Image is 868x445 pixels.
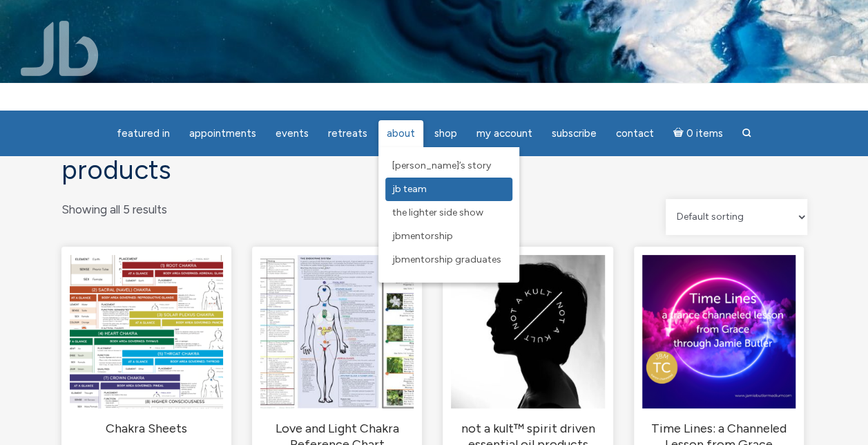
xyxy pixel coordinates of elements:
a: Cart0 items [665,119,731,147]
a: My Account [468,120,541,147]
span: Retreats [328,127,367,140]
a: [PERSON_NAME]’s Story [385,154,512,178]
img: Love and Light Chakra Reference Chart [260,255,414,408]
a: featured in [108,120,178,147]
img: Time Lines: a Channeled Lesson from Grace [642,255,795,408]
span: [PERSON_NAME]’s Story [392,160,491,171]
img: Jamie Butler. The Everyday Medium [21,21,99,76]
h1: Products [61,155,807,185]
a: Shop [426,120,465,147]
span: Shop [434,127,457,140]
span: JB Team [392,183,427,195]
img: not a kult™ spirit driven essential oil products [451,255,604,408]
a: Contact [608,120,662,147]
span: My Account [476,127,532,140]
span: The Lighter Side Show [392,207,483,218]
a: Subscribe [543,120,605,147]
span: Subscribe [552,127,597,140]
span: 0 items [686,129,722,139]
span: JBMentorship [392,230,453,242]
a: About [378,120,423,147]
span: Contact [616,127,654,140]
a: JBMentorship Graduates [385,248,512,272]
i: Cart [673,127,686,140]
a: The Lighter Side Show [385,201,512,225]
select: Shop order [666,199,807,235]
a: Events [267,120,317,147]
a: Retreats [320,120,376,147]
a: JBMentorship [385,225,512,248]
span: featured in [117,127,170,140]
span: Appointments [189,127,256,140]
span: JBMentorship Graduates [392,254,501,265]
a: Appointments [181,120,264,147]
img: Chakra Sheets [70,255,223,408]
span: Events [276,127,309,140]
a: JB Team [385,178,512,201]
span: About [387,127,415,140]
h2: Chakra Sheets [70,420,223,436]
p: Showing all 5 results [61,199,167,220]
